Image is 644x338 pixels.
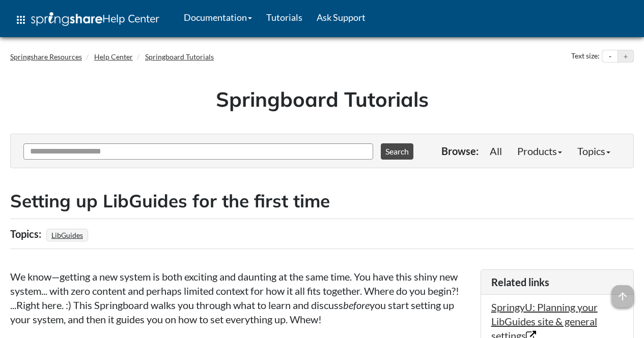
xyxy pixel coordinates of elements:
[381,143,413,160] button: Search
[10,52,82,61] a: Springshare Resources
[50,228,85,242] a: LibGuides
[15,14,27,26] span: apps
[8,5,166,35] a: apps Help Center
[569,50,602,63] div: Text size:
[618,50,633,63] button: Increase text size
[177,5,259,30] a: Documentation
[441,144,479,158] p: Browse:
[310,5,373,30] a: Ask Support
[602,50,618,63] button: Decrease text size
[611,286,634,298] a: arrow_upward
[10,189,634,213] h2: Setting up LibGuides for the first time
[611,285,634,308] span: arrow_upward
[18,85,626,113] h1: Springboard Tutorials
[94,52,133,61] a: Help Center
[145,52,214,61] a: Springboard Tutorials
[102,12,159,25] span: Help Center
[259,5,310,30] a: Tutorials
[31,12,102,26] img: Springshare
[510,141,570,161] a: Products
[10,269,470,326] p: We know—getting a new system is both exciting and daunting at the same time. You have this shiny ...
[482,141,510,161] a: All
[491,276,549,288] span: Related links
[570,141,618,161] a: Topics
[343,299,370,311] em: before
[10,224,44,243] div: Topics:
